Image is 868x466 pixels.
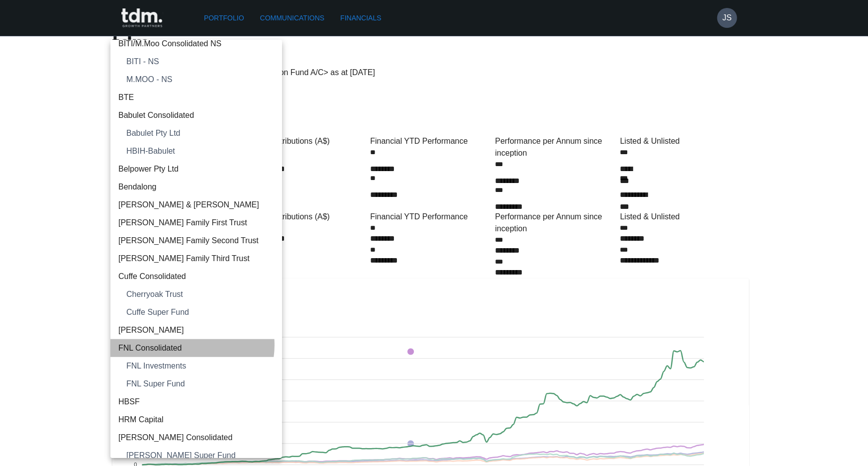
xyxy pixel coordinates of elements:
span: FNL Investments [126,360,274,372]
span: Cherryoak Trust [126,288,274,300]
span: HBSF [118,396,274,408]
span: Cuffe Super Fund [126,306,274,318]
span: Babulet Consolidated [118,109,274,121]
span: Belpower Pty Ltd [118,163,274,175]
span: FNL Consolidated [118,342,274,354]
span: HRM Capital [118,414,274,426]
span: Babulet Pty Ltd [126,127,274,139]
span: FNL Super Fund [126,378,274,390]
span: Bendalong [118,181,274,193]
span: BITI/M.Moo Consolidated NS [118,38,274,50]
span: [PERSON_NAME] Super Fund [126,450,274,462]
span: Cuffe Consolidated [118,271,274,282]
span: M.MOO - NS [126,74,274,86]
span: [PERSON_NAME] Family Third Trust [118,253,274,265]
span: [PERSON_NAME] [118,324,274,336]
span: [PERSON_NAME] & [PERSON_NAME] [118,199,274,211]
span: BTE [118,92,274,103]
span: [PERSON_NAME] Family First Trust [118,217,274,229]
span: [PERSON_NAME] Consolidated [118,432,274,444]
span: HBIH-Babulet [126,145,274,157]
span: [PERSON_NAME] Family Second Trust [118,235,274,247]
span: BITI - NS [126,56,274,68]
